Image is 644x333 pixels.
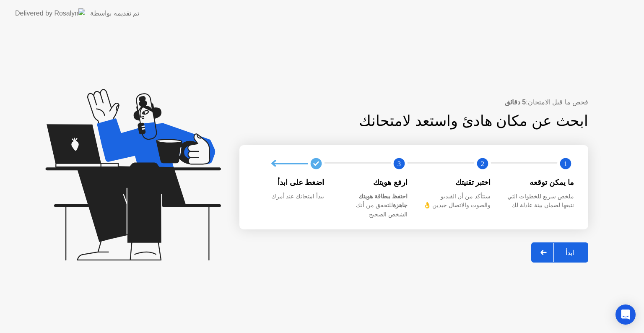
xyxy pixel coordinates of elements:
[554,249,586,257] div: ابدأ
[615,304,636,325] div: Open Intercom Messenger
[504,192,574,210] div: ملخص سريع للخطوات التي نتبعها لضمان بيئة عادلة لك
[397,160,401,168] text: 3
[293,110,589,132] div: ابحث عن مكان هادئ واستعد لامتحانك
[421,192,491,210] div: سنتأكد من أن الفيديو والصوت والاتصال جيدين 👌
[531,242,588,263] button: ابدأ
[505,99,526,106] b: 5 دقائق
[504,177,574,188] div: ما يمكن توقعه
[254,192,325,201] div: يبدأ امتحانك عند أمرك
[90,8,139,18] div: تم تقديمه بواسطة
[358,193,408,209] b: احتفظ ببطاقة هويتك جاهزة
[564,160,567,168] text: 1
[480,160,484,168] text: 2
[15,8,85,18] img: Delivered by Rosalyn
[239,97,588,107] div: فحص ما قبل الامتحان:
[338,177,408,188] div: ارفع هويتك
[254,177,325,188] div: اضغط على ابدأ
[421,177,491,188] div: اختبر تقنيتك
[338,192,408,219] div: للتحقق من أنك الشخص الصحيح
